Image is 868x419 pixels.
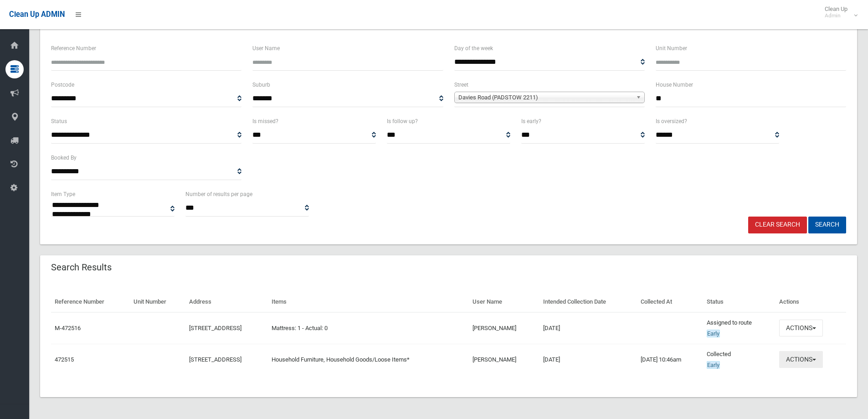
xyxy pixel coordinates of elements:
[458,92,632,103] span: Davies Road (PADSTOW 2211)
[55,325,81,331] a: M-472516
[185,292,268,312] th: Address
[539,312,637,344] td: [DATE]
[51,292,130,312] th: Reference Number
[825,12,847,19] small: Admin
[51,80,74,90] label: Postcode
[51,116,67,126] label: Status
[808,217,846,233] button: Search
[454,43,493,53] label: Day of the week
[637,344,703,375] td: [DATE] 10:46am
[9,10,65,19] span: Clean Up ADMIN
[776,292,846,312] th: Actions
[252,116,278,126] label: Is missed?
[51,43,96,53] label: Reference Number
[469,312,539,344] td: [PERSON_NAME]
[185,189,252,199] label: Number of results per page
[51,153,77,163] label: Booked By
[469,292,539,312] th: User Name
[539,292,637,312] th: Intended Collection Date
[656,43,687,53] label: Unit Number
[748,217,807,233] a: Clear Search
[268,292,469,312] th: Items
[268,344,469,375] td: Household Furniture, Household Goods/Loose Items*
[252,80,270,90] label: Suburb
[51,189,75,199] label: Item Type
[189,356,241,363] a: [STREET_ADDRESS]
[55,356,74,363] a: 472515
[637,292,703,312] th: Collected At
[454,80,468,90] label: Street
[703,344,776,375] td: Collected
[820,5,857,19] span: Clean Up
[189,325,241,331] a: [STREET_ADDRESS]
[703,292,776,312] th: Status
[40,259,123,276] header: Search Results
[779,351,823,368] button: Actions
[130,292,185,312] th: Unit Number
[252,43,280,53] label: User Name
[268,312,469,344] td: Mattress: 1 - Actual: 0
[656,116,687,126] label: Is oversized?
[779,320,823,336] button: Actions
[469,344,539,375] td: [PERSON_NAME]
[703,312,776,344] td: Assigned to route
[707,361,720,369] span: Early
[539,344,637,375] td: [DATE]
[656,80,693,90] label: House Number
[521,116,541,126] label: Is early?
[387,116,418,126] label: Is follow up?
[707,330,720,337] span: Early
